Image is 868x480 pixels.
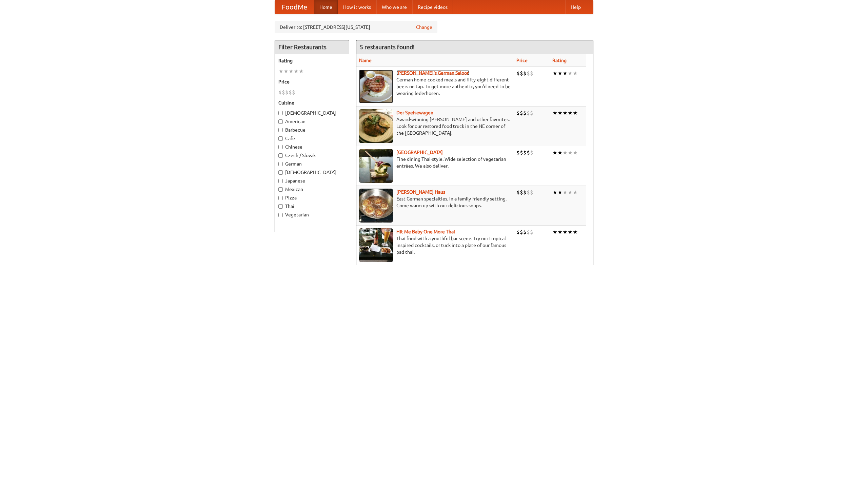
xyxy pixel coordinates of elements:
input: [DEMOGRAPHIC_DATA] [278,111,283,115]
a: Der Speisewagen [396,110,433,115]
input: Barbecue [278,128,283,132]
label: German [278,160,346,167]
a: Name [359,58,372,63]
li: $ [530,109,533,117]
li: $ [523,228,527,236]
img: speisewagen.jpg [359,109,393,143]
li: ★ [563,70,568,77]
li: $ [516,70,520,77]
label: Vegetarian [278,211,346,218]
label: Thai [278,203,346,210]
input: German [278,162,283,166]
a: [GEOGRAPHIC_DATA] [396,150,443,155]
p: Thai food with a youthful bar scene. Try our tropical inspired cocktails, or tuck into a plate of... [359,235,511,255]
li: $ [530,228,533,236]
li: $ [516,189,520,196]
p: German home-cooked meals and fifty-eight different beers on tap. To get more authentic, you'd nee... [359,76,511,97]
li: ★ [557,189,563,196]
img: esthers.jpg [359,70,393,103]
label: Mexican [278,186,346,193]
h5: Rating [278,57,346,64]
label: American [278,118,346,125]
li: $ [282,89,285,96]
div: Deliver to: [STREET_ADDRESS][US_STATE] [275,21,437,33]
a: Price [516,58,528,63]
li: $ [520,149,523,156]
li: $ [523,189,527,196]
input: Pizza [278,196,283,200]
a: FoodMe [275,0,314,14]
li: $ [278,89,282,96]
a: [PERSON_NAME] Haus [396,189,445,195]
label: Chinese [278,143,346,150]
input: Mexican [278,187,283,192]
label: Japanese [278,177,346,184]
a: Who we are [376,0,412,14]
img: satay.jpg [359,149,393,183]
li: $ [527,189,530,196]
li: ★ [563,109,568,117]
a: Hit Me Baby One More Thai [396,229,455,234]
label: [DEMOGRAPHIC_DATA] [278,169,346,176]
p: Award-winning [PERSON_NAME] and other favorites. Look for our restored food truck in the NE corne... [359,116,511,136]
p: Fine dining Thai-style. Wide selection of vegetarian entrées. We also deliver. [359,156,511,169]
a: Rating [552,58,567,63]
input: Czech / Slovak [278,153,283,158]
h5: Cuisine [278,99,346,106]
li: ★ [557,70,563,77]
a: Recipe videos [412,0,453,14]
input: Thai [278,204,283,209]
li: $ [289,89,292,96]
li: ★ [552,149,557,156]
li: ★ [557,109,563,117]
label: [DEMOGRAPHIC_DATA] [278,110,346,116]
li: $ [527,70,530,77]
input: Japanese [278,179,283,183]
li: ★ [283,68,289,75]
input: Vegetarian [278,213,283,217]
li: $ [520,228,523,236]
li: ★ [552,228,557,236]
a: Home [314,0,338,14]
li: $ [523,70,527,77]
ng-pluralize: 5 restaurants found! [360,44,415,50]
input: Cafe [278,136,283,141]
img: kohlhaus.jpg [359,189,393,223]
li: $ [520,189,523,196]
li: $ [292,89,295,96]
a: [PERSON_NAME]'s German Saloon [396,70,470,76]
li: $ [520,70,523,77]
li: ★ [563,149,568,156]
a: Change [416,24,432,31]
li: $ [530,149,533,156]
input: Chinese [278,145,283,149]
li: ★ [568,228,573,236]
li: ★ [289,68,294,75]
li: ★ [552,70,557,77]
li: ★ [278,68,283,75]
li: ★ [557,228,563,236]
li: $ [530,189,533,196]
li: $ [516,149,520,156]
li: $ [523,109,527,117]
a: How it works [338,0,376,14]
label: Czech / Slovak [278,152,346,159]
a: Help [565,0,586,14]
li: ★ [573,228,578,236]
li: ★ [568,149,573,156]
li: $ [520,109,523,117]
label: Barbecue [278,127,346,133]
li: $ [523,149,527,156]
li: ★ [552,189,557,196]
li: ★ [568,109,573,117]
li: ★ [573,109,578,117]
li: ★ [573,189,578,196]
li: $ [285,89,289,96]
input: [DEMOGRAPHIC_DATA] [278,170,283,175]
li: ★ [568,70,573,77]
li: $ [527,149,530,156]
h4: Filter Restaurants [275,40,349,54]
